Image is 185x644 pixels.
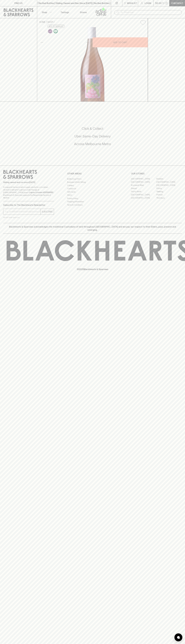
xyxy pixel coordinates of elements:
p: FIND US [14,2,23,5]
p: Login [145,2,151,5]
a: Made without the use of any animal products. [53,28,58,34]
div: Call to action block [3,116,182,160]
input: e.g. jane@blackheartsandsparrows.com.au [5,209,40,214]
p: 0 [166,2,167,4]
p: SUBSCRIBE [42,210,53,213]
a: Gift Cards [67,190,118,193]
a: [GEOGRAPHIC_DATA] [131,180,156,184]
img: 41181.png [37,27,148,102]
a: Prahran [156,193,182,196]
a: [GEOGRAPHIC_DATA] [156,184,182,187]
h5: Uber Same-Day Delivery [3,134,182,138]
p: Subscribe to The Blackhearts Newsletter [3,203,54,207]
a: [GEOGRAPHIC_DATA] [131,196,156,200]
a: Stores [74,6,93,18]
a: Careers [67,184,118,187]
p: Checkout [171,2,183,5]
p: Blackhearts & Sparrows acknowledges the traditional Custodians of land throughout [GEOGRAPHIC_DAT... [5,225,180,231]
p: Sibling owned and run since [DATE] [3,181,54,184]
button: Add to wishlist [139,19,147,26]
p: Shop [42,11,47,14]
a: Terms & Conditions [67,203,118,206]
a: FAQ's [67,194,118,197]
a: Thornbury [156,196,182,200]
a: Bottle Drop FAQ's [67,177,118,180]
a: Tastings [56,6,74,18]
a: [GEOGRAPHIC_DATA] [131,193,156,196]
p: $0.00 [155,2,162,5]
a: Geelong [156,190,182,193]
a: Brunswick West [131,184,156,187]
input: Try "Pinot noir" [121,10,180,15]
a: [GEOGRAPHIC_DATA] [131,177,156,180]
a: Braddon [156,177,182,180]
h5: Across Melbourne Metro [3,142,182,146]
a: Privacy Policy [67,197,118,200]
a: Business & Bulk Gifting [67,181,118,184]
p: OUR STORES [131,172,182,175]
p: Wishlist [127,2,137,5]
p: It is against the law to sell or supply alcohol to, or to obtain alcohol on behalf of a person un... [3,186,54,199]
button: Shop [37,6,56,18]
p: OTHER AREAS [67,172,118,175]
a: Some may call it natural, others minimum intervention, either way, it’s hands off & maybe even a ... [47,28,53,34]
a: [GEOGRAPHIC_DATA] [156,180,182,184]
img: Vegan [54,29,58,33]
button: ADD TO CART [93,37,148,47]
a: Shipping Information [67,200,118,203]
button: Add to wishlist [47,25,65,28]
a: Contact Us [67,187,118,190]
img: Lo-Fi [48,29,52,33]
a: Fitzroy North [131,190,156,193]
h5: Click & Collect [3,126,182,131]
p: Tastings [61,11,69,14]
p: We will never spam you [3,216,54,219]
a: Fitzroy [156,187,182,190]
strong: Liquor License #32064953 [29,191,53,193]
a: SHOP [47,21,53,23]
a: HOME [39,21,45,23]
img: bubble-icon [177,636,180,639]
p: Stores [80,11,87,14]
button: SUBSCRIBE [41,209,54,215]
a: Elwood [131,187,156,190]
p: ADD TO CART [113,41,127,44]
